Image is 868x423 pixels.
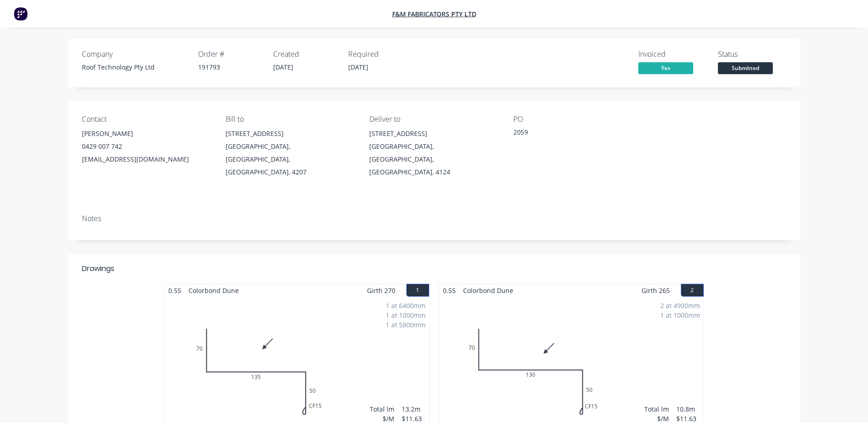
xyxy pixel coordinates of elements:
span: Submitted [718,62,773,74]
div: Order # [198,50,262,59]
div: Bill to [226,115,355,124]
button: 1 [406,284,429,297]
div: Status [718,50,787,59]
div: 13.2m [402,404,426,414]
div: Drawings [82,263,114,274]
span: [DATE] [273,63,293,71]
img: Factory [14,7,27,21]
div: [PERSON_NAME] [82,127,211,140]
div: 10.8m [676,404,700,414]
div: [STREET_ADDRESS] [369,127,498,140]
div: Total lm [370,404,394,414]
div: 1 at 1000mm [660,310,700,320]
div: 1 at 6400mm [386,301,426,310]
div: Invoiced [638,50,707,59]
div: [STREET_ADDRESS][GEOGRAPHIC_DATA], [GEOGRAPHIC_DATA], [GEOGRAPHIC_DATA], 4207 [226,127,355,179]
span: Girth 270 [367,284,395,297]
div: Notes [82,214,787,223]
span: 0.55 [165,284,185,297]
div: 191793 [198,62,262,72]
span: Colorbond Dune [185,284,243,297]
div: [STREET_ADDRESS] [226,127,355,140]
div: [GEOGRAPHIC_DATA], [GEOGRAPHIC_DATA], [GEOGRAPHIC_DATA], 4124 [369,140,498,179]
div: Created [273,50,337,59]
div: 1 at 1000mm [386,310,426,320]
span: [DATE] [348,63,368,71]
div: 2 at 4900mm [660,301,700,310]
span: Colorbond Dune [459,284,517,297]
span: Girth 265 [642,284,670,297]
div: Total lm [644,404,669,414]
div: [PERSON_NAME]0429 007 742[EMAIL_ADDRESS][DOMAIN_NAME] [82,127,211,166]
div: Company [82,50,187,59]
a: F&M Fabricators Pty Ltd [392,10,476,18]
div: [GEOGRAPHIC_DATA], [GEOGRAPHIC_DATA], [GEOGRAPHIC_DATA], 4207 [226,140,355,179]
span: 0.55 [439,284,459,297]
div: Roof Technology Pty Ltd [82,62,187,72]
div: 0429 007 742 [82,140,211,153]
div: Required [348,50,412,59]
div: 1 at 5800mm [386,320,426,330]
div: Deliver to [369,115,498,124]
div: [STREET_ADDRESS][GEOGRAPHIC_DATA], [GEOGRAPHIC_DATA], [GEOGRAPHIC_DATA], 4124 [369,127,498,179]
button: 2 [681,284,704,297]
div: PO [513,115,642,124]
div: [EMAIL_ADDRESS][DOMAIN_NAME] [82,153,211,166]
span: Yes [638,62,693,74]
div: Contact [82,115,211,124]
div: 2059 [513,127,628,140]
